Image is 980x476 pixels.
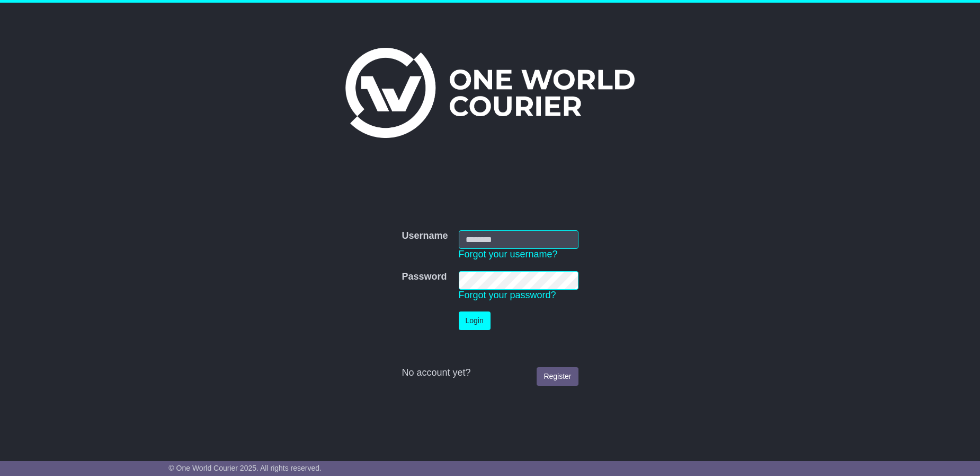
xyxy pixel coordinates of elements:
a: Forgot your password? [459,290,556,300]
img: One World [345,48,635,138]
button: Login [459,311,491,330]
span: © One World Courier 2025. All rights reserved. [168,464,322,472]
label: Password [402,271,447,283]
a: Forgot your username? [459,249,558,259]
a: Register [537,367,578,386]
div: No account yet? [402,367,578,379]
label: Username [402,230,448,242]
